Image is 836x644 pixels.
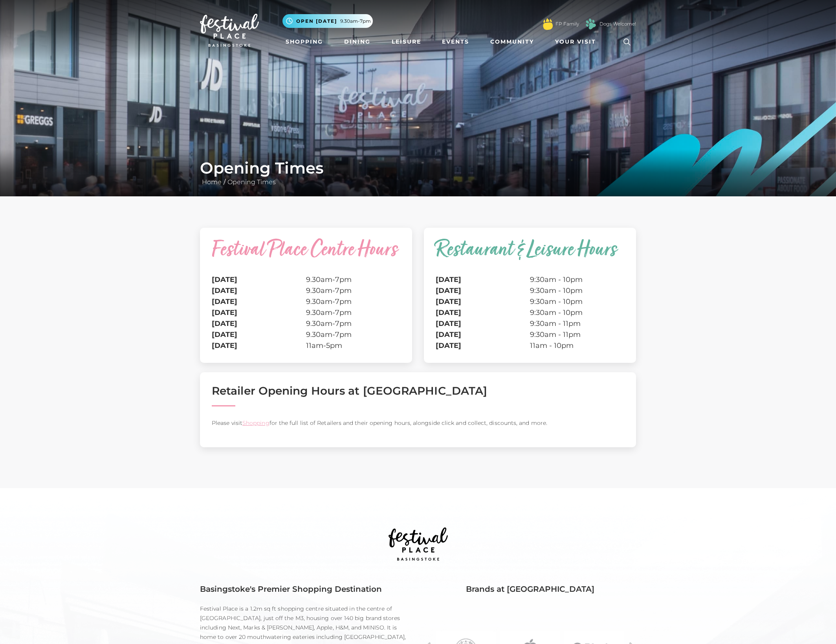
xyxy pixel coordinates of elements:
[200,159,636,177] h1: Opening Times
[242,419,269,426] a: Shopping
[306,307,400,318] td: 9.30am-7pm
[436,240,624,274] caption: Restaurant & Leisure Hours
[306,285,400,296] td: 9.30am-7pm
[212,318,306,329] th: [DATE]
[436,307,530,318] th: [DATE]
[212,418,624,428] p: Please visit for the full list of Retailers and their opening hours, alongside click and collect,...
[530,285,624,296] td: 9:30am - 10pm
[212,285,306,296] th: [DATE]
[282,14,373,28] button: Open [DATE] 9.30am-7pm
[200,584,412,594] h5: Basingstoke's Premier Shopping Destination
[282,35,326,49] a: Shopping
[340,18,371,25] span: 9.30am-7pm
[306,296,400,307] td: 9.30am-7pm
[212,274,306,285] th: [DATE]
[306,318,400,329] td: 9.30am-7pm
[599,20,636,27] a: Dogs Welcome!
[530,340,624,351] td: 11am - 10pm
[212,296,306,307] th: [DATE]
[212,240,400,274] caption: Festival Place Centre Hours
[200,14,259,47] img: Festival Place Logo
[424,584,636,613] h5: Brands at [GEOGRAPHIC_DATA]
[212,329,306,340] th: [DATE]
[212,384,624,397] h2: Retailer Opening Hours at [GEOGRAPHIC_DATA]
[436,340,530,351] th: [DATE]
[225,178,278,186] a: Opening Times
[306,274,400,285] td: 9.30am-7pm
[530,329,624,340] td: 9:30am - 11pm
[487,35,537,49] a: Community
[200,178,224,186] a: Home
[552,35,603,49] a: Your Visit
[530,307,624,318] td: 9:30am - 10pm
[530,318,624,329] td: 9:30am - 11pm
[378,504,458,584] img: Festival Place
[555,20,579,27] a: FP Family
[530,296,624,307] td: 9:30am - 10pm
[555,38,596,46] span: Your Visit
[306,340,400,351] td: 11am-5pm
[436,274,530,285] th: [DATE]
[389,35,424,49] a: Leisure
[436,296,530,307] th: [DATE]
[530,274,624,285] td: 9:30am - 10pm
[306,329,400,340] td: 9.30am-7pm
[212,340,306,351] th: [DATE]
[439,35,472,49] a: Events
[296,18,337,25] span: Open [DATE]
[194,159,642,187] div: /
[436,318,530,329] th: [DATE]
[436,285,530,296] th: [DATE]
[341,35,374,49] a: Dining
[436,329,530,340] th: [DATE]
[212,307,306,318] th: [DATE]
